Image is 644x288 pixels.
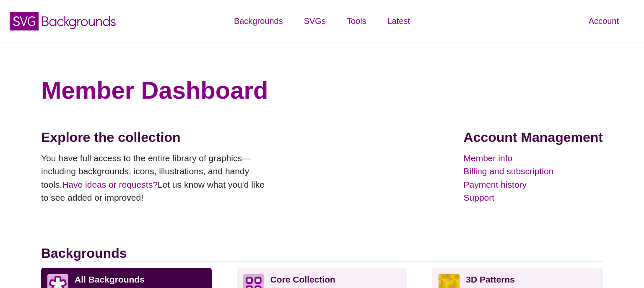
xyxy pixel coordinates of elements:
[41,245,603,262] h2: Backgrounds
[41,76,603,105] h1: Member Dashboard
[270,275,335,284] strong: Core Collection
[464,129,603,145] h2: Account Management
[464,165,603,178] a: Billing and subscription
[464,152,603,165] a: Member info
[578,8,629,34] a: Account
[464,178,603,191] a: Payment history
[466,275,515,284] strong: 3D Patterns
[336,8,377,34] a: Tools
[41,129,272,145] h2: Explore the collection
[293,8,336,34] a: SVGs
[75,275,145,284] strong: All Backgrounds
[62,180,158,189] a: Have ideas or requests?
[377,8,421,34] a: Latest
[223,8,293,34] a: Backgrounds
[464,191,603,204] a: Support
[41,152,272,204] p: You have full access to the entire library of graphics—including backgrounds, icons, illustration...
